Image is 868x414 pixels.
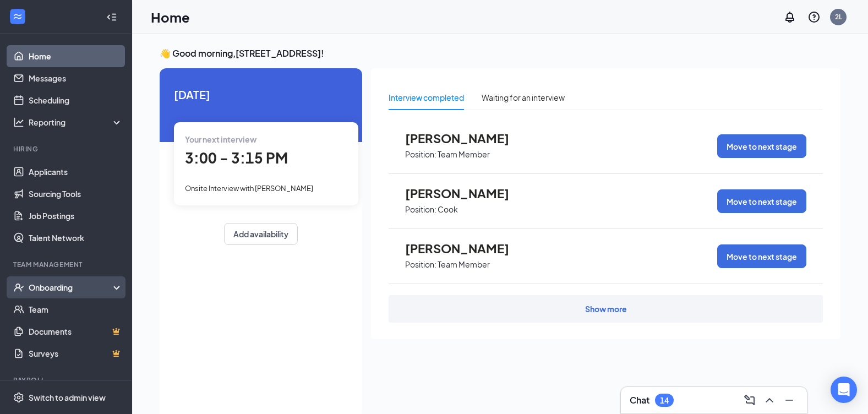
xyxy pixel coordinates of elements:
a: Applicants [29,161,123,183]
button: ComposeMessage [741,391,758,409]
svg: Minimize [783,394,796,407]
div: Team Management [13,260,121,269]
span: [DATE] [174,86,348,103]
span: [PERSON_NAME] [405,241,526,255]
svg: Settings [13,392,24,403]
div: 14 [660,396,669,405]
div: Payroll [13,375,121,385]
svg: Notifications [783,10,796,24]
span: 3:00 - 3:15 PM [185,149,288,167]
p: Team Member [438,259,490,270]
a: DocumentsCrown [29,320,123,342]
svg: Collapse [106,12,117,23]
svg: QuestionInfo [807,10,821,24]
a: Job Postings [29,205,123,227]
p: Team Member [438,149,490,160]
div: Open Intercom Messenger [831,377,857,403]
h1: Home [151,8,190,26]
h3: 👋 Good morning, [STREET_ADDRESS] ! [160,47,840,59]
button: Minimize [780,391,798,409]
p: Position: [405,149,436,160]
a: Team [29,298,123,320]
div: Switch to admin view [29,392,106,403]
svg: WorkstreamLogo [12,11,23,22]
span: [PERSON_NAME] [405,186,526,200]
div: Interview completed [389,91,464,103]
p: Position: [405,204,436,215]
button: Move to next stage [717,134,806,158]
a: Messages [29,67,123,89]
button: Add availability [224,223,298,245]
div: Waiting for an interview [482,91,565,103]
button: ChevronUp [761,391,778,409]
button: Move to next stage [717,244,806,268]
svg: ChevronUp [763,394,776,407]
svg: Analysis [13,117,24,128]
div: Hiring [13,144,121,154]
div: Reporting [29,117,123,128]
a: Talent Network [29,227,123,249]
a: Home [29,45,123,67]
p: Cook [438,204,458,215]
div: Onboarding [29,282,113,293]
h3: Chat [630,394,649,406]
p: Position: [405,259,436,270]
span: [PERSON_NAME] [405,131,526,145]
span: Your next interview [185,134,256,144]
div: Show more [585,303,627,314]
a: Sourcing Tools [29,183,123,205]
a: SurveysCrown [29,342,123,364]
div: 2L [835,12,842,21]
svg: UserCheck [13,282,24,293]
svg: ComposeMessage [743,394,756,407]
button: Move to next stage [717,189,806,213]
a: Scheduling [29,89,123,111]
span: Onsite Interview with [PERSON_NAME] [185,184,313,193]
